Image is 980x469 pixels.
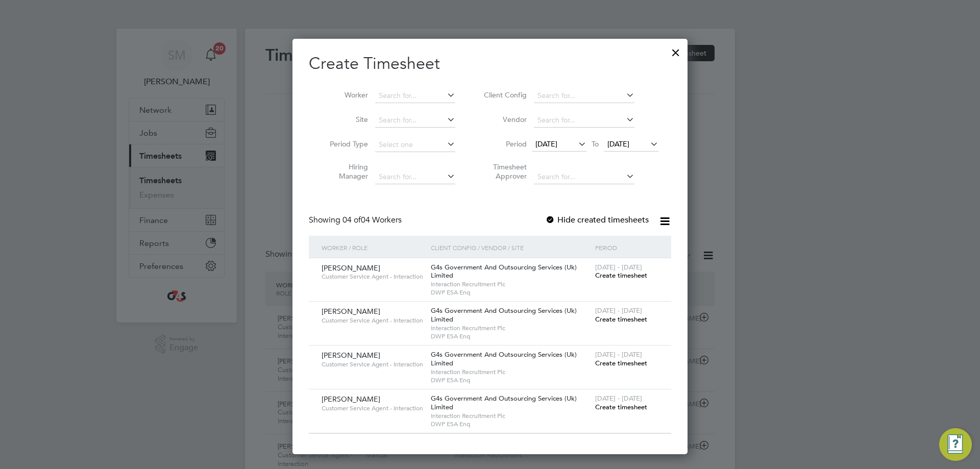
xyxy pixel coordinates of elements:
[322,404,423,412] span: Customer Service Agent - Interaction
[431,280,590,288] span: Interaction Recruitment Plc
[481,115,527,124] label: Vendor
[534,89,634,103] input: Search for...
[534,170,634,184] input: Search for...
[595,403,647,411] span: Create timesheet
[431,420,590,428] span: DWP ESA Enq
[319,236,428,259] div: Worker / Role
[309,215,404,226] div: Showing
[322,360,423,368] span: Customer Service Agent - Interaction
[322,263,380,273] span: [PERSON_NAME]
[589,137,602,151] span: To
[481,139,527,149] label: Period
[431,412,590,420] span: Interaction Recruitment Plc
[375,138,455,152] input: Select one
[322,90,368,100] label: Worker
[322,316,423,325] span: Customer Service Agent - Interaction
[431,350,577,367] span: G4s Government And Outsourcing Services (Uk) Limited
[375,113,455,128] input: Search for...
[322,139,368,149] label: Period Type
[535,139,557,149] span: [DATE]
[322,115,368,124] label: Site
[375,89,455,103] input: Search for...
[431,288,590,297] span: DWP ESA Enq
[322,273,423,281] span: Customer Service Agent - Interaction
[342,215,361,225] span: 04 of
[534,113,634,128] input: Search for...
[595,306,642,315] span: [DATE] - [DATE]
[481,162,527,181] label: Timesheet Approver
[342,215,402,225] span: 04 Workers
[607,139,629,149] span: [DATE]
[595,350,642,359] span: [DATE] - [DATE]
[595,271,647,280] span: Create timesheet
[322,162,368,181] label: Hiring Manager
[375,170,455,184] input: Search for...
[481,90,527,100] label: Client Config
[309,53,671,75] h2: Create Timesheet
[431,394,577,411] span: G4s Government And Outsourcing Services (Uk) Limited
[595,263,642,271] span: [DATE] - [DATE]
[431,376,590,384] span: DWP ESA Enq
[322,351,380,360] span: [PERSON_NAME]
[431,263,577,280] span: G4s Government And Outsourcing Services (Uk) Limited
[428,236,593,259] div: Client Config / Vendor / Site
[595,315,647,324] span: Create timesheet
[595,359,647,367] span: Create timesheet
[431,324,590,332] span: Interaction Recruitment Plc
[322,394,380,404] span: [PERSON_NAME]
[593,236,661,259] div: Period
[939,428,972,461] button: Engage Resource Center
[595,394,642,403] span: [DATE] - [DATE]
[545,215,649,225] label: Hide created timesheets
[431,306,577,324] span: G4s Government And Outsourcing Services (Uk) Limited
[322,307,380,316] span: [PERSON_NAME]
[431,332,590,340] span: DWP ESA Enq
[431,368,590,376] span: Interaction Recruitment Plc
